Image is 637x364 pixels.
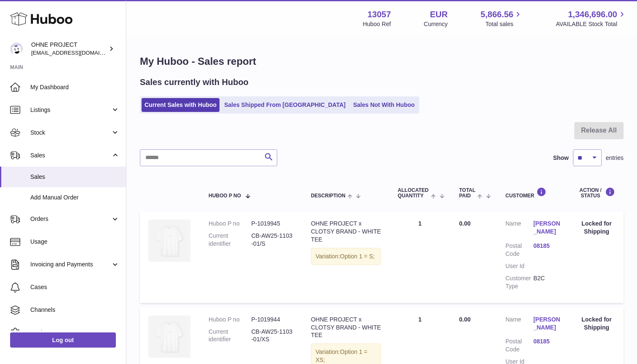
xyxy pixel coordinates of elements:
[481,9,514,20] span: 5,866.56
[30,129,111,137] span: Stock
[506,316,533,334] dt: Name
[209,232,251,248] dt: Current identifier
[363,20,391,28] div: Huboo Ref
[30,260,111,268] span: Invoicing and Payments
[251,316,294,324] dd: P-1019944
[506,337,533,353] dt: Postal Code
[350,98,418,112] a: Sales Not With Huboo
[209,328,251,344] dt: Current identifier
[389,211,451,303] td: 1
[311,248,381,265] div: Variation:
[533,316,561,332] a: [PERSON_NAME]
[251,232,294,248] dd: CB-AW25-1103-01/S
[459,220,471,227] span: 0.00
[578,220,615,236] div: Locked for Shipping
[506,187,561,199] div: Customer
[506,220,533,238] dt: Name
[578,187,615,199] div: Action / Status
[31,41,107,57] div: OHNE PROJECT
[367,9,391,20] strong: 13057
[251,328,294,344] dd: CB-AW25-1103-01/XS
[556,9,627,28] a: 1,346,696.00 AVAILABLE Stock Total
[568,9,617,20] span: 1,346,696.00
[30,329,120,337] span: Settings
[533,220,561,236] a: [PERSON_NAME]
[311,220,381,244] div: OHNE PROJECT x CLOTSY BRAND - WHITE TEE
[148,220,190,262] img: Camiseta_oversize-F_-_ohne.jpg
[506,262,533,270] dt: User Id
[31,49,124,56] span: [EMAIL_ADDRESS][DOMAIN_NAME]
[30,306,120,314] span: Channels
[606,154,624,162] span: entries
[485,20,523,28] span: Total sales
[578,316,615,332] div: Locked for Shipping
[311,193,345,199] span: Description
[533,242,561,250] a: 08185
[430,9,447,20] strong: EUR
[140,77,249,88] h2: Sales currently with Huboo
[221,98,348,112] a: Sales Shipped From [GEOGRAPHIC_DATA]
[533,337,561,345] a: 08185
[481,9,523,28] a: 5,866.56 Total sales
[140,55,624,68] h1: My Huboo - Sales report
[209,193,241,199] span: Huboo P no
[209,220,251,228] dt: Huboo P no
[506,242,533,258] dt: Postal Code
[10,43,23,55] img: support@ohneproject.com
[30,106,111,114] span: Listings
[251,220,294,228] dd: P-1019945
[316,348,367,363] span: Option 1 = XS;
[30,83,120,91] span: My Dashboard
[30,173,120,181] span: Sales
[148,316,190,358] img: Camiseta_oversize-F_-_ohne.jpg
[209,316,251,324] dt: Huboo P no
[459,188,476,199] span: Total paid
[556,20,627,28] span: AVAILABLE Stock Total
[311,316,381,340] div: OHNE PROJECT x CLOTSY BRAND - WHITE TEE
[30,238,120,246] span: Usage
[30,151,111,159] span: Sales
[30,194,120,202] span: Add Manual Order
[506,274,533,290] dt: Customer Type
[142,98,219,112] a: Current Sales with Huboo
[533,274,561,290] dd: B2C
[340,253,375,260] span: Option 1 = S;
[30,215,111,223] span: Orders
[10,332,116,348] a: Log out
[30,283,120,291] span: Cases
[459,316,471,323] span: 0.00
[553,154,569,162] label: Show
[424,20,448,28] div: Currency
[398,188,429,199] span: ALLOCATED Quantity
